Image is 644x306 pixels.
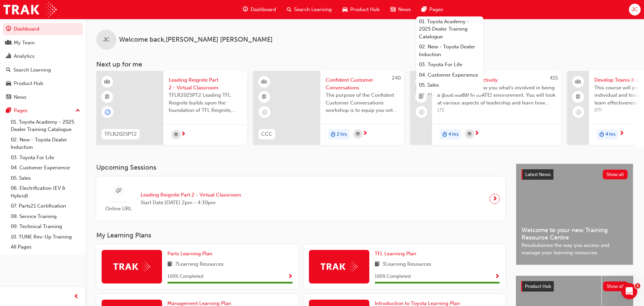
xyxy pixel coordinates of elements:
a: 03. Toyota For Life [416,59,483,70]
span: next-icon [492,194,497,204]
a: 05. Sales [8,173,83,183]
a: 05. Sales [416,80,483,90]
span: next-icon [181,131,186,137]
iframe: Intercom live chat [621,283,637,299]
a: Search Learning [3,64,83,76]
span: 4 hrs [448,131,459,138]
span: calendar-icon [174,131,178,139]
span: 2 hrs [337,131,347,138]
span: guage-icon [243,5,248,14]
span: news-icon [6,94,11,100]
span: Dashboard [251,6,276,13]
span: people-icon [576,78,581,86]
span: 3 Learning Resources [382,260,431,269]
span: up-icon [75,106,80,115]
span: learningResourceType_INSTRUCTOR_LED-icon [262,78,267,86]
span: JC [103,36,110,44]
h3: Next up for me [86,60,644,68]
span: TFL Learning Plan [375,251,416,257]
a: news-iconNews [385,3,416,16]
span: booktick-icon [419,93,424,101]
a: 02. New - Toyota Dealer Induction [416,42,483,59]
a: Analytics [3,50,83,62]
span: News [398,6,411,13]
span: duration-icon [599,130,604,139]
button: Pages [3,104,83,117]
span: people-icon [6,40,11,46]
a: Parts Learning Plan [167,250,215,258]
span: duration-icon [331,130,335,139]
a: car-iconProduct Hub [337,3,385,16]
span: next-icon [474,131,479,137]
a: All Pages [8,242,83,252]
span: prev-icon [74,293,79,301]
span: CCC [261,130,272,138]
span: book-icon [375,260,380,269]
a: TFLR2025PT2Leading Reignite Part 2 - Virtual ClassroomTFLR2025PT2 Leading TFL Reignite builds upo... [96,71,247,145]
span: search-icon [287,5,291,14]
button: Show Progress [288,272,293,281]
a: News [3,91,83,103]
a: 04. Customer Experience [8,163,83,173]
span: TFLR2025PT2 [104,130,137,138]
span: sessionType_ONLINE_URL-icon [116,187,121,195]
span: This course will show you what's involved in being a good leader in [DATE] environment. You will ... [437,84,556,107]
span: Pages [429,6,443,13]
span: 240 [392,75,401,81]
span: learningRecordVerb_ENROLL-icon [105,109,111,115]
span: Product Hub [525,283,551,289]
span: booktick-icon [105,93,110,101]
span: next-icon [363,131,368,137]
img: Trak [3,2,57,17]
span: pages-icon [422,5,427,14]
button: DashboardMy TeamAnalyticsSearch LearningProduct HubNews [3,21,83,104]
div: News [14,93,26,101]
span: TFLR2025PT2 Leading TFL Reignite builds upon the foundation of TFL Reignite, reaffirming our comm... [169,91,242,114]
span: chart-icon [6,53,11,59]
span: pages-icon [6,108,11,114]
div: My Team [14,39,35,47]
span: The purpose of the Confident Customer Conversations workshop is to equip you with tools to commun... [326,91,399,114]
span: booktick-icon [262,93,267,101]
span: Revolutionise the way you access and manage your learning resources. [522,242,628,257]
a: 240CCCConfident Customer ConversationsThe purpose of the Confident Customer Conversations worksho... [253,71,404,145]
a: 08. Service Training [8,211,83,222]
a: TFL Learning Plan [375,250,419,258]
span: learningResourceType_INSTRUCTOR_LED-icon [105,78,110,86]
a: 03. Toyota For Life [8,152,83,163]
span: duration-icon [442,130,447,139]
span: car-icon [342,5,347,14]
span: Online URL [102,205,135,213]
span: Latest News [525,172,551,177]
div: Pages [14,107,28,115]
span: learningRecordVerb_NONE-icon [576,109,582,115]
a: search-iconSearch Learning [281,3,337,16]
a: 07. Parts21 Certification [8,201,83,211]
button: Show all [603,170,628,179]
a: Product HubShow all [521,281,628,292]
a: 06. Electrification (EV & Hybrid) [416,90,483,108]
div: Analytics [14,52,35,60]
span: search-icon [6,67,11,73]
div: Product Hub [14,80,43,87]
span: 100 % Completed [167,273,203,280]
span: JC [632,6,638,13]
span: Confident Customer Conversations [326,76,399,91]
a: 09. Technical Training [8,221,83,232]
a: guage-iconDashboard [237,3,281,16]
span: Search Learning [294,6,332,13]
a: 415Leading Teams EffectivelyThis course will show you what's involved in being a good leader in [... [410,71,561,145]
span: 100 % Completed [375,273,411,280]
h3: My Learning Plans [96,231,505,239]
span: Show Progress [288,274,293,280]
span: 415 [550,75,558,81]
a: Latest NewsShow all [522,169,628,180]
a: 06. Electrification (EV & Hybrid) [8,183,83,201]
img: Trak [113,261,150,272]
span: booktick-icon [576,93,581,101]
span: Leading Teams Effectively [437,76,556,84]
span: guage-icon [6,26,11,32]
a: Online URLLeading Reignite Part 2 - Virtual ClassroomStart Date:[DATE] 2pm - 4:30pm [102,182,500,215]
